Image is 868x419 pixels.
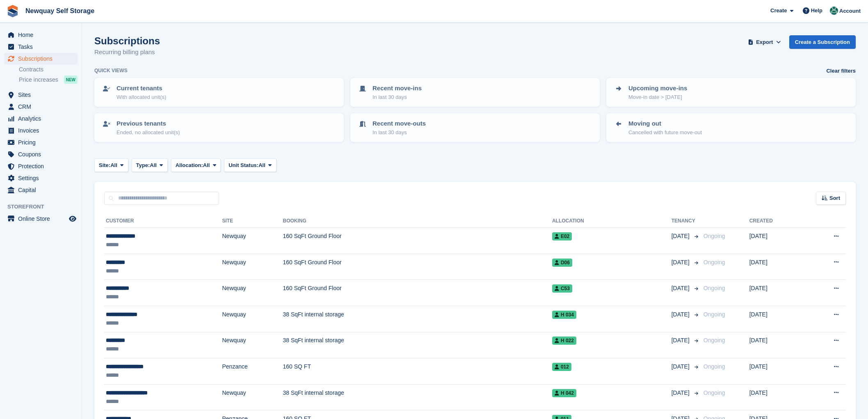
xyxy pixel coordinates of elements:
[607,79,855,106] a: Upcoming move-ins Move-in date > [DATE]
[749,215,805,228] th: Created
[176,161,203,169] span: Allocation:
[607,114,855,141] a: Moving out Cancelled with future move-out
[552,259,572,267] span: D06
[830,7,838,15] img: JON
[351,114,599,141] a: Recent move-outs In last 30 days
[552,232,572,240] span: E02
[749,384,805,410] td: [DATE]
[749,306,805,332] td: [DATE]
[4,172,78,184] a: menu
[18,149,67,160] span: Coupons
[552,284,572,293] span: C53
[811,7,822,15] span: Help
[116,128,180,137] p: Ended, no allocated unit(s)
[839,7,861,15] span: Account
[672,215,700,228] th: Tenancy
[222,306,283,332] td: Newquay
[4,53,78,64] a: menu
[672,389,691,397] span: [DATE]
[372,119,426,128] p: Recent move-outs
[19,66,78,73] a: Contracts
[372,128,426,137] p: In last 30 days
[372,84,422,93] p: Recent move-ins
[222,332,283,358] td: Newquay
[224,158,276,172] button: Unit Status: All
[222,215,283,228] th: Site
[749,228,805,254] td: [DATE]
[283,280,552,306] td: 160 SqFt Ground Floor
[552,215,672,228] th: Allocation
[18,184,67,196] span: Capital
[4,125,78,136] a: menu
[672,310,691,319] span: [DATE]
[770,7,787,15] span: Create
[136,161,150,169] span: Type:
[116,93,166,101] p: With allocated unit(s)
[672,336,691,345] span: [DATE]
[283,228,552,254] td: 160 SqFt Ground Floor
[94,67,128,74] h6: Quick views
[749,254,805,280] td: [DATE]
[18,101,67,112] span: CRM
[18,41,67,53] span: Tasks
[94,35,160,46] h1: Subscriptions
[4,137,78,148] a: menu
[222,228,283,254] td: Newquay
[283,332,552,358] td: 38 SqFt internal storage
[372,93,422,101] p: In last 30 days
[672,284,691,293] span: [DATE]
[628,93,687,101] p: Move-in date > [DATE]
[4,113,78,124] a: menu
[756,38,773,46] span: Export
[552,337,576,345] span: H 022
[552,389,576,397] span: H 042
[110,161,117,169] span: All
[704,311,725,318] span: Ongoing
[283,254,552,280] td: 160 SqFt Ground Floor
[228,161,258,169] span: Unit Status:
[4,149,78,160] a: menu
[116,119,180,128] p: Previous tenants
[19,76,58,84] span: Price increases
[704,337,725,343] span: Ongoing
[18,172,67,184] span: Settings
[283,215,552,228] th: Booking
[749,358,805,385] td: [DATE]
[222,384,283,410] td: Newquay
[222,358,283,385] td: Penzance
[19,75,78,84] a: Price increases NEW
[222,280,283,306] td: Newquay
[826,67,856,75] a: Clear filters
[4,41,78,53] a: menu
[18,113,67,124] span: Analytics
[258,161,265,169] span: All
[22,4,98,18] a: Newquay Self Storage
[4,101,78,112] a: menu
[7,5,19,17] img: stora-icon-8386f47178a22dfd0bd8f6a31ec36ba5ce8667c1dd55bd0f319d3a0aa187defe.svg
[704,233,725,239] span: Ongoing
[704,285,725,291] span: Ongoing
[203,161,210,169] span: All
[18,125,67,136] span: Invoices
[132,158,168,172] button: Type: All
[747,35,783,49] button: Export
[64,76,78,84] div: NEW
[672,362,691,371] span: [DATE]
[672,232,691,240] span: [DATE]
[104,215,222,228] th: Customer
[116,84,166,93] p: Current tenants
[99,161,110,169] span: Site:
[4,89,78,101] a: menu
[94,48,160,57] p: Recurring billing plans
[4,29,78,41] a: menu
[283,384,552,410] td: 38 SqFt internal storage
[4,213,78,224] a: menu
[18,53,67,64] span: Subscriptions
[628,128,702,137] p: Cancelled with future move-out
[222,254,283,280] td: Newquay
[4,184,78,196] a: menu
[704,259,725,266] span: Ongoing
[4,160,78,172] a: menu
[749,280,805,306] td: [DATE]
[150,161,157,169] span: All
